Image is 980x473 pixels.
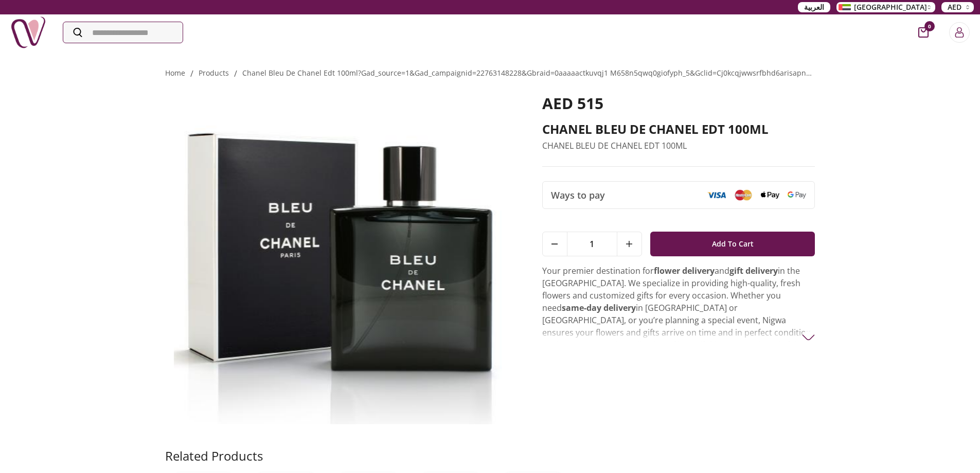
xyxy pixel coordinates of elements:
span: Ways to pay [551,188,605,202]
span: 0 [924,21,935,31]
button: Login [949,22,970,43]
img: CHANEL BLEU DE CHANEL EDT 100ML [165,94,513,424]
img: Nigwa-uae-gifts [10,14,46,50]
li: / [190,67,193,80]
button: [GEOGRAPHIC_DATA] [836,2,935,12]
span: AED 515 [542,93,603,114]
input: Search [63,22,183,43]
strong: gift delivery [729,265,778,276]
p: Your premier destination for and in the [GEOGRAPHIC_DATA]. We specialize in providing high-qualit... [542,265,815,400]
img: Arabic_dztd3n.png [839,4,851,10]
img: Visa [707,191,726,199]
p: CHANEL BLEU DE CHANEL EDT 100ML [542,139,815,152]
button: cart-button [918,27,929,38]
img: Mastercard [734,189,753,200]
span: 1 [567,232,617,256]
span: Add To Cart [712,235,754,253]
a: products [199,68,229,78]
span: [GEOGRAPHIC_DATA] [854,2,927,12]
img: arrow [802,331,815,344]
img: Google Pay [788,191,806,199]
a: Home [165,68,185,78]
span: AED [948,2,961,12]
h2: Related Products [165,448,263,464]
button: AED [941,2,974,12]
li: / [234,67,237,80]
h2: CHANEL BLEU DE CHANEL EDT 100ML [542,121,815,137]
strong: flower delivery [654,265,715,276]
strong: same-day delivery [562,302,636,313]
img: Apple Pay [761,191,779,199]
span: العربية [804,2,824,12]
button: Add To Cart [650,232,815,256]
